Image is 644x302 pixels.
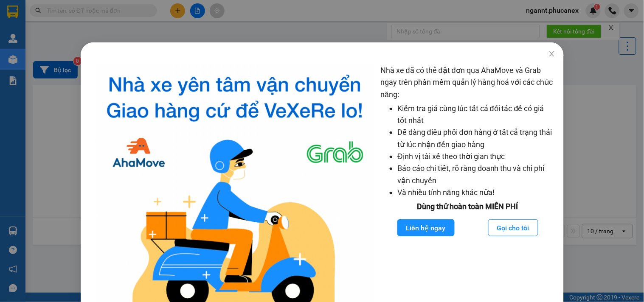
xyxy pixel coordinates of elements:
[397,187,555,199] li: Và nhiều tính năng khác nữa!
[397,219,454,236] button: Liên hệ ngay
[548,50,555,57] span: close
[488,219,538,236] button: Gọi cho tôi
[397,126,555,151] li: Dễ dàng điều phối đơn hàng ở tất cả trạng thái từ lúc nhận đến giao hàng
[497,223,529,233] span: Gọi cho tôi
[397,151,555,162] li: Định vị tài xế theo thời gian thực
[397,162,555,187] li: Báo cáo chi tiết, rõ ràng doanh thu và chi phí vận chuyển
[397,103,555,127] li: Kiểm tra giá cùng lúc tất cả đối tác để có giá tốt nhất
[406,223,445,233] span: Liên hệ ngay
[540,42,563,66] button: Close
[380,201,555,213] div: Dùng thử hoàn toàn MIỄN PHÍ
